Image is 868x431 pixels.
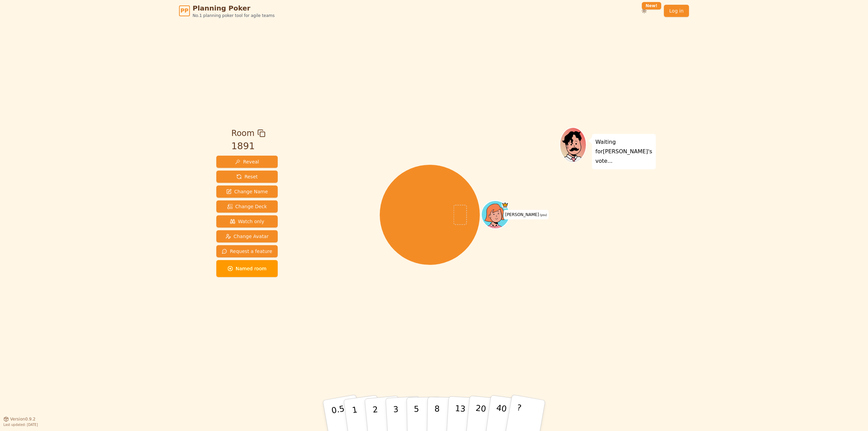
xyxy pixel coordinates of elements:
a: Log in [664,5,689,17]
span: Click to change your name [504,210,549,219]
div: 1891 [231,139,265,153]
p: Waiting for [PERSON_NAME] 's vote... [595,137,652,166]
button: Version0.9.2 [3,416,36,422]
span: No.1 planning poker tool for agile teams [193,13,275,18]
span: Named room [228,265,267,272]
button: Change Avatar [216,230,278,242]
button: Reset [216,171,278,183]
span: Change Deck [227,203,267,210]
span: Room [231,127,254,139]
button: Named room [216,260,278,277]
span: Watch only [230,218,264,225]
button: Click to change your avatar [482,201,509,228]
span: Reveal [235,158,259,165]
span: Change Avatar [225,233,269,240]
span: PP [180,7,188,15]
a: PPPlanning PokerNo.1 planning poker tool for agile teams [179,3,275,18]
span: Last updated: [DATE] [3,423,38,427]
button: Reveal [216,156,278,168]
span: Version 0.9.2 [10,416,36,422]
button: Watch only [216,215,278,228]
span: Theis is the host [501,201,509,209]
button: Request a feature [216,245,278,257]
button: Change Name [216,185,278,198]
span: Planning Poker [193,3,275,13]
span: (you) [539,214,547,217]
button: Change Deck [216,200,278,213]
span: Reset [236,173,258,180]
div: New! [642,2,661,9]
span: Request a feature [222,248,272,255]
span: Change Name [226,188,268,195]
button: New! [638,5,650,17]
